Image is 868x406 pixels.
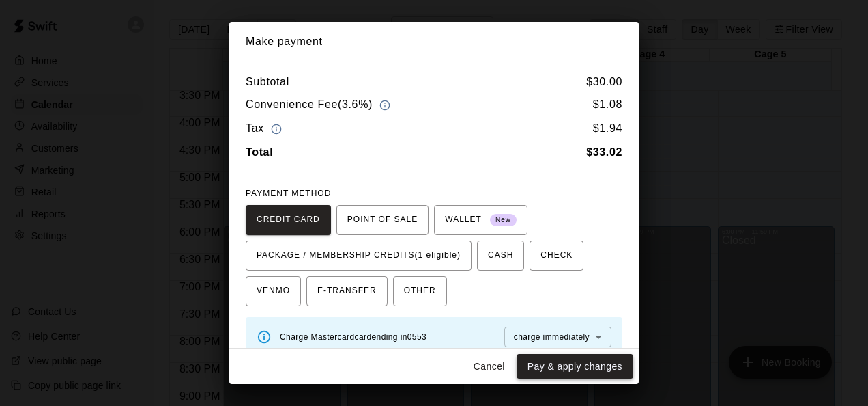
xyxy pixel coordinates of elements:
span: PAYMENT METHOD [246,189,331,198]
button: POINT OF SALE [336,205,429,235]
h6: $ 1.94 [593,120,622,138]
span: VENMO [257,280,290,302]
button: CREDIT CARD [246,205,331,235]
span: OTHER [404,280,436,302]
button: PACKAGE / MEMBERSHIP CREDITS(1 eligible) [246,241,472,271]
span: Charge Mastercard card ending in 0553 [280,332,426,342]
span: E-TRANSFER [317,280,377,302]
h6: Convenience Fee ( 3.6% ) [246,96,394,114]
button: CASH [477,241,524,271]
span: charge immediately [514,332,590,342]
h6: $ 1.08 [593,96,622,114]
button: VENMO [246,276,301,306]
span: PACKAGE / MEMBERSHIP CREDITS (1 eligible) [257,245,461,267]
span: POINT OF SALE [347,209,418,231]
span: CREDIT CARD [257,209,320,231]
button: CHECK [530,241,583,271]
span: CHECK [540,245,573,267]
span: CASH [488,245,513,267]
button: WALLET New [434,205,527,235]
h6: $ 30.00 [586,73,622,91]
span: New [490,211,517,230]
h6: Tax [246,120,285,138]
button: Pay & apply changes [517,354,633,379]
b: $ 33.02 [586,146,622,158]
button: E-TRANSFER [306,276,388,306]
span: WALLET [445,209,517,231]
b: Total [246,146,273,158]
button: OTHER [393,276,447,306]
h2: Make payment [229,22,639,62]
h6: Subtotal [246,73,289,91]
button: Cancel [467,354,511,379]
